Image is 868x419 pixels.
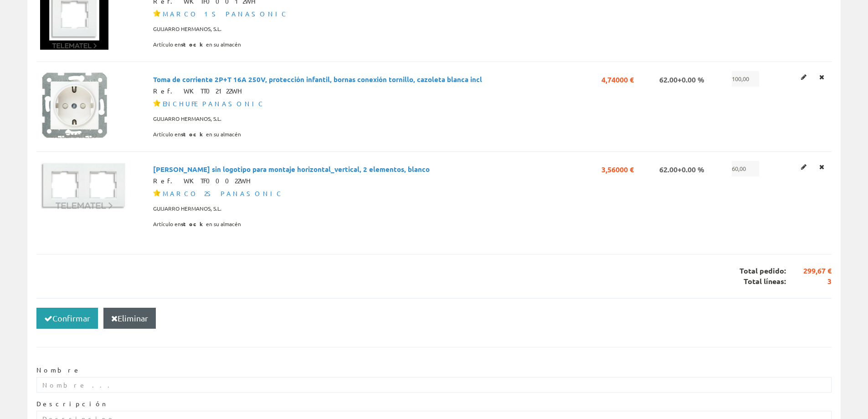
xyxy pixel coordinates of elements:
[36,254,832,298] div: Total pedido: Total líneas:
[817,71,827,83] a: Eliminar
[732,71,759,87] span: 100,00
[40,161,128,211] img: Foto artículo Marco sin logotipo para montaje horizontal_vertical, 2 elementos, blanco (192x109.44)
[181,130,206,138] b: stock
[36,399,108,409] label: Descripción
[153,161,430,176] span: [PERSON_NAME] sin logotipo para montaje horizontal_vertical, 2 elementos, blanco
[601,161,634,176] span: 3,56000 €
[817,161,827,173] a: Eliminar
[153,21,221,37] span: GUIJARRO HERMANOS, S.L.
[153,37,241,52] span: Artículo en en su almacén
[786,266,832,276] span: 299,67 €
[153,96,265,111] span: ENCHUFE PANASONIC
[153,87,547,96] div: Ref. WKTT02122WH
[153,217,241,232] span: Artículo en en su almacén
[786,276,832,287] span: 3
[601,71,634,87] span: 4,74000 €
[153,71,482,87] span: Toma de corriente 2P+T 16A 250V, protección infantil, bornas conexión tornillo, cazoleta blanca incl
[36,377,832,393] input: Nombre ...
[181,220,206,228] b: stock
[659,161,704,176] span: 62.00+0.00 %
[798,71,809,83] a: Editar
[153,127,241,142] span: Artículo en en su almacén
[181,41,206,48] b: stock
[732,161,759,176] span: 60,00
[153,201,221,217] span: GUIJARRO HERMANOS, S.L.
[36,366,81,375] label: Nombre
[659,71,704,87] span: 62.00+0.00 %
[40,71,109,140] img: Foto artículo Toma de corriente 2P+T 16A 250V, protección infantil, bornas conexión tornillo, caz...
[103,308,156,329] button: Eliminar
[153,186,283,201] span: MARCO 2S PANASONIC
[153,6,288,21] span: MARCO 1S PANASONIC
[153,111,221,127] span: GUIJARRO HERMANOS, S.L.
[36,308,98,329] button: Confirmar
[798,161,809,173] a: Editar
[153,176,547,186] div: Ref. WKTF00022WH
